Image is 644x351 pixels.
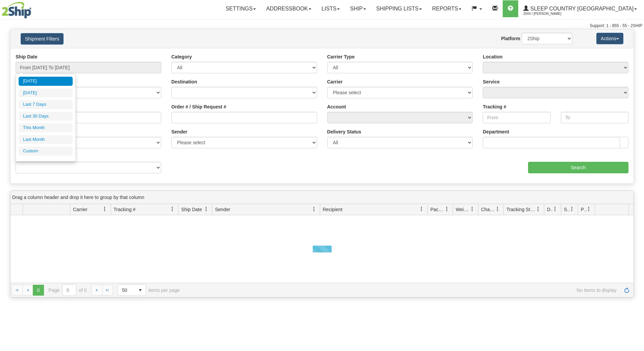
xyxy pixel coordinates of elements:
li: This Month [19,123,73,132]
span: Pickup Status [581,206,587,213]
label: Department [483,128,509,135]
span: Carrier [73,206,88,213]
label: Order # / Ship Request # [171,103,226,110]
label: Tracking # [483,103,506,110]
input: Search [528,162,628,173]
span: Page 0 [33,285,44,296]
span: Packages [430,206,445,213]
a: Pickup Status filter column settings [583,203,595,215]
label: Carrier Type [327,53,355,60]
label: Sender [171,128,187,135]
li: Last 30 Days [19,112,73,121]
span: Charge [481,206,495,213]
a: Sender filter column settings [308,203,320,215]
li: Last Month [19,135,73,144]
a: Charge filter column settings [492,203,503,215]
span: select [135,285,146,296]
div: grid grouping header [10,191,634,204]
a: Carrier filter column settings [99,203,111,215]
label: Platform [501,35,520,42]
a: Refresh [621,285,632,296]
span: Sender [215,206,230,213]
a: Weight filter column settings [467,203,478,215]
label: Account [327,103,346,110]
a: Reports [427,0,467,17]
span: Tracking Status [506,206,536,213]
a: Ship Date filter column settings [200,203,212,215]
label: Ship Date [16,53,38,60]
span: Delivery Status [547,206,553,213]
span: Ship Date [181,206,202,213]
li: Custom [19,147,73,156]
span: Recipient [323,206,342,213]
a: Tracking Status filter column settings [532,203,544,215]
span: Page sizes drop down [118,284,146,296]
div: Support: 1 - 855 - 55 - 2SHIP [2,23,642,29]
span: Sleep Country [GEOGRAPHIC_DATA] [529,6,634,11]
span: Shipment Issues [564,206,570,213]
button: Shipment Filters [21,33,64,45]
label: Destination [171,78,197,85]
a: Recipient filter column settings [416,203,427,215]
a: Shipping lists [371,0,427,17]
a: Tracking # filter column settings [167,203,178,215]
span: Page of 0 [49,284,87,296]
li: [DATE] [19,89,73,98]
a: Ship [345,0,371,17]
span: 50 [122,287,131,294]
a: Sleep Country [GEOGRAPHIC_DATA] 2044 / [PERSON_NAME] [518,0,642,17]
a: Addressbook [261,0,316,17]
input: From [483,112,550,123]
input: To [561,112,628,123]
span: 2044 / [PERSON_NAME] [523,10,574,17]
label: Category [171,53,192,60]
button: Actions [596,33,623,44]
a: Delivery Status filter column settings [549,203,561,215]
span: Weight [456,206,470,213]
iframe: chat widget [628,141,643,210]
a: Shipment Issues filter column settings [566,203,578,215]
span: No items to display [189,287,617,293]
a: Packages filter column settings [441,203,453,215]
a: Lists [316,0,345,17]
li: Last 7 Days [19,100,73,109]
a: Settings [220,0,261,17]
span: Tracking # [114,206,136,213]
label: Service [483,78,500,85]
li: [DATE] [19,77,73,86]
label: Location [483,53,502,60]
label: Carrier [327,78,343,85]
img: logo2044.jpg [2,2,31,19]
label: Delivery Status [327,128,361,135]
span: items per page [118,284,180,296]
